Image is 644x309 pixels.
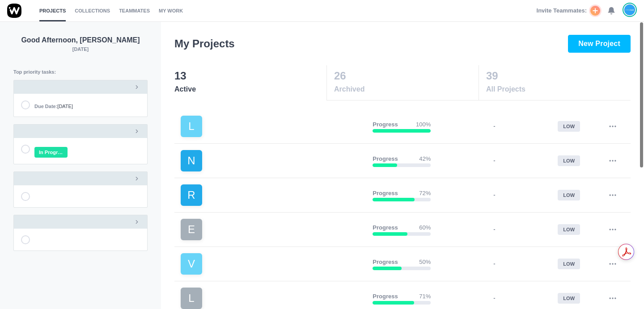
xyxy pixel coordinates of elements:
p: 13 [174,68,326,84]
div: low [558,190,580,201]
p: - [493,294,495,303]
div: low [558,259,580,270]
div: L [181,288,202,309]
div: N [181,150,202,171]
p: 50% [419,258,431,267]
p: - [493,191,495,200]
p: Progress [373,223,398,232]
span: Invite Teammates: [537,6,587,15]
span: All Projects [486,84,630,95]
div: low [558,293,580,304]
p: 100% [416,120,431,129]
p: 72% [419,189,431,198]
p: Good Afternoon, [PERSON_NAME] [13,35,148,46]
a: N [181,150,365,171]
div: V [181,253,202,275]
h3: My Projects [174,36,235,52]
p: Progress [373,120,398,129]
p: 39 [486,68,630,84]
p: - [493,122,495,131]
img: winio [7,4,21,18]
div: R [181,184,202,206]
a: R [181,184,365,206]
p: - [493,259,495,268]
div: low [558,155,580,167]
strong: Due Date: [34,104,57,109]
p: Progress [373,292,398,301]
p: 60% [419,223,431,232]
p: Progress [373,154,398,163]
a: E [181,219,365,240]
div: low [558,224,580,235]
p: 71% [419,292,431,301]
div: L [181,116,202,137]
p: Progress [373,258,398,267]
div: E [181,219,202,240]
p: Top priority tasks: [13,68,148,76]
img: João Tosta [624,4,635,16]
p: Progress [373,189,398,198]
p: [DATE] [13,46,148,53]
p: 26 [334,68,478,84]
button: New Project [568,35,631,53]
div: low [558,121,580,132]
a: L [181,116,365,137]
span: [DATE] [34,103,73,110]
p: 42% [419,154,431,163]
p: - [493,156,495,165]
a: V [181,253,365,275]
span: In Progress [34,147,68,158]
a: L [181,288,365,309]
span: Archived [334,84,478,95]
span: Active [174,84,326,95]
p: - [493,225,495,234]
